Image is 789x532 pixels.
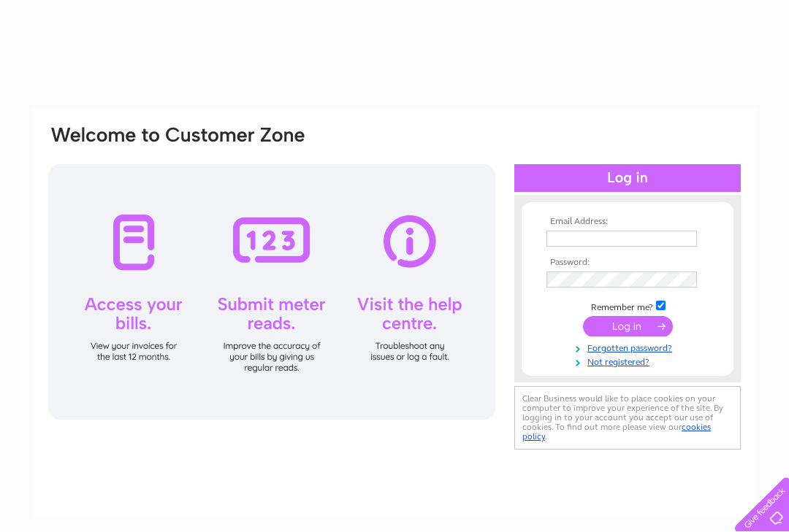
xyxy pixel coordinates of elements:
a: Not registered? [546,354,712,368]
a: cookies policy [522,422,711,442]
a: Forgotten password? [546,340,712,354]
input: Submit [583,316,673,336]
td: Remember me? [543,298,712,313]
div: Clear Business would like to place cookies on your computer to improve your experience of the sit... [514,386,741,450]
th: Password: [543,258,712,268]
th: Email Address: [543,217,712,227]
